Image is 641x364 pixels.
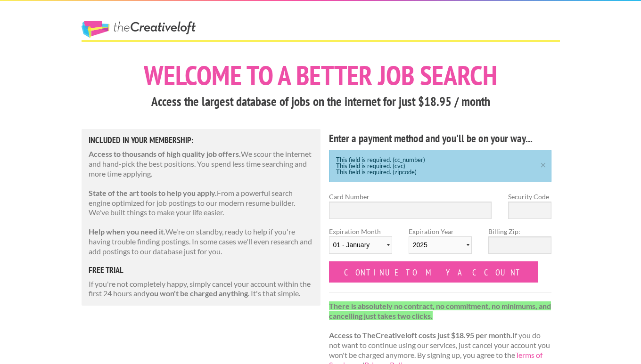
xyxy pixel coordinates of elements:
[89,149,314,178] p: We scour the internet and hand-pick the best positions. You spend less time searching and more ti...
[89,266,314,275] h5: free trial
[329,331,512,340] strong: Access to TheCreativeloft costs just $18.95 per month.
[82,21,196,38] a: The Creative Loft
[329,261,538,283] input: Continue to my account
[89,188,217,197] strong: State of the art tools to help you apply.
[329,150,552,182] div: This field is required. (cc_number) This field is required. (cvc) This field is required. (zipcode)
[537,161,549,167] a: ×
[146,289,248,298] strong: you won't be charged anything
[329,236,392,254] select: Expiration Month
[409,236,472,254] select: Expiration Year
[508,192,551,202] label: Security Code
[329,226,392,261] label: Expiration Month
[329,192,492,202] label: Card Number
[89,227,165,236] strong: Help when you need it.
[409,226,472,261] label: Expiration Year
[89,279,314,299] p: If you're not completely happy, simply cancel your account within the first 24 hours and . It's t...
[89,136,314,145] h5: Included in Your Membership:
[329,131,552,146] h4: Enter a payment method and you'll be on your way...
[488,226,551,236] label: Billing Zip:
[89,188,314,218] p: From a powerful search engine optimized for job postings to our modern resume builder. We've buil...
[329,301,551,320] strong: There is absolutely no contract, no commitment, no minimums, and cancelling just takes two clicks.
[82,93,560,111] h3: Access the largest database of jobs on the internet for just $18.95 / month
[89,227,314,256] p: We're on standby, ready to help if you're having trouble finding postings. In some cases we'll ev...
[89,149,241,158] strong: Access to thousands of high quality job offers.
[82,62,560,89] h1: Welcome to a better job search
